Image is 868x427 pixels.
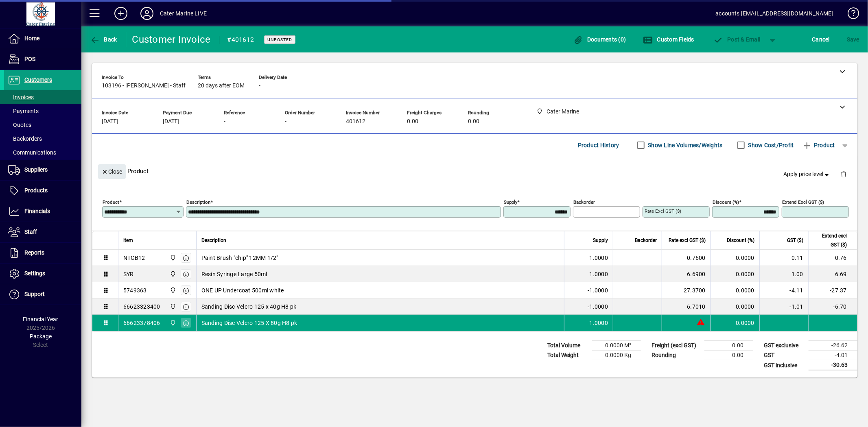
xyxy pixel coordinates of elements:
span: - [285,118,286,125]
div: 6.7010 [667,303,706,311]
label: Show Cost/Profit [747,141,794,149]
span: 1.0000 [590,270,608,278]
span: - [224,118,225,125]
a: Reports [4,243,81,263]
a: Staff [4,222,81,242]
td: GST inclusive [760,360,809,370]
span: Staff [24,229,37,235]
a: Communications [4,146,81,159]
span: Supply [593,236,608,245]
mat-label: Supply [504,199,517,205]
span: Sanding Disc Velcro 125 x 40g H8 pk [201,303,297,311]
a: Financials [4,201,81,222]
span: Financial Year [23,316,59,322]
span: Home [24,35,39,41]
span: Unposted [267,37,292,42]
span: Suppliers [24,166,48,173]
span: ave [847,33,859,46]
span: -1.0000 [588,286,608,294]
span: 20 days after EOM [198,83,245,89]
span: Close [101,165,122,179]
span: ost & Email [713,36,761,43]
span: Back [90,36,117,43]
button: Save [845,32,861,47]
div: SYR [123,270,134,278]
span: Resin Syringe Large 50ml [201,270,267,278]
td: 0.11 [759,250,808,266]
span: Sanding Disc Velcro 125 X 80g H8 pk [201,319,297,327]
button: Product History [575,138,623,152]
td: 6.69 [808,266,857,282]
div: #401612 [227,33,254,46]
div: accounts [EMAIL_ADDRESS][DOMAIN_NAME] [716,7,833,20]
mat-label: Backorder [573,199,595,205]
label: Show Line Volumes/Weights [647,141,723,149]
button: Documents (0) [571,32,628,47]
mat-label: Discount (%) [713,199,739,205]
td: 0.0000 [711,266,759,282]
span: 1.0000 [590,254,608,262]
span: Financials [24,208,50,214]
button: Cancel [810,32,832,47]
span: Backorders [8,135,42,142]
a: Support [4,284,81,305]
a: Settings [4,264,81,284]
button: Apply price level [781,167,834,182]
td: 0.76 [808,250,857,266]
td: -6.70 [808,298,857,315]
div: Customer Invoice [132,33,211,46]
span: Cater Marine [168,318,177,327]
span: Customers [24,76,52,83]
span: 103196 - [PERSON_NAME] - Staff [102,83,186,89]
span: -1.0000 [588,303,608,311]
span: Product [802,139,835,152]
td: 0.00 [704,351,753,360]
a: Home [4,28,81,49]
span: POS [24,56,35,62]
span: 401612 [346,118,365,125]
td: Total Volume [543,341,592,351]
span: Rate excl GST ($) [669,236,706,245]
button: Add [108,6,134,21]
button: Delete [834,164,853,184]
a: Products [4,181,81,201]
td: 0.0000 [711,250,759,266]
span: S [847,36,850,43]
span: Apply price level [784,170,831,179]
span: Paint Brush "chip" 12MM 1/2" [201,254,278,262]
span: P [728,36,731,43]
button: Product [798,138,839,152]
span: Documents (0) [573,36,626,43]
mat-label: Product [103,199,119,205]
td: Total Weight [543,351,592,360]
td: -26.62 [809,341,857,351]
td: 0.0000 [711,298,759,315]
span: Communications [8,149,56,156]
a: Suppliers [4,160,81,180]
span: Quotes [8,122,31,128]
button: Close [98,164,126,179]
span: Reports [24,249,44,256]
td: 0.00 [704,341,753,351]
span: Custom Fields [643,36,694,43]
span: Payments [8,108,39,114]
button: Post & Email [709,32,765,47]
a: Invoices [4,90,81,104]
td: 1.00 [759,266,808,282]
span: [DATE] [163,118,179,125]
button: Back [88,32,119,47]
td: -4.11 [759,282,808,298]
span: GST ($) [787,236,803,245]
td: 0.0000 [711,315,759,331]
button: Custom Fields [641,32,696,47]
div: 5749363 [123,286,147,294]
span: Cater Marine [168,302,177,311]
span: 0.00 [468,118,479,125]
span: Settings [24,270,45,277]
a: Payments [4,104,81,118]
button: Profile [134,6,160,21]
app-page-header-button: Back [81,32,126,47]
div: 27.3700 [667,286,706,294]
mat-label: Extend excl GST ($) [782,199,824,205]
td: -30.63 [809,360,857,370]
